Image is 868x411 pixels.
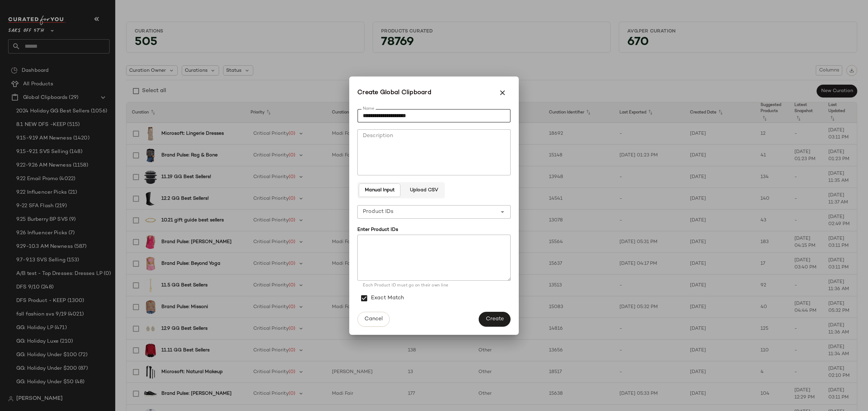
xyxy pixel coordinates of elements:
div: Enter Product IDs [357,226,511,233]
span: Create [486,316,504,322]
span: Manual Input [364,188,395,193]
span: Create Global Clipboard [357,88,431,98]
label: Exact Match [371,289,404,308]
span: Cancel [364,316,383,322]
button: Manual Input [359,183,400,197]
span: Product IDs [363,208,394,216]
span: Upload CSV [409,188,438,193]
div: Each Product ID must go on their own line [363,283,505,289]
button: Cancel [357,312,390,327]
button: Upload CSV [404,183,443,197]
button: Create [479,312,511,327]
